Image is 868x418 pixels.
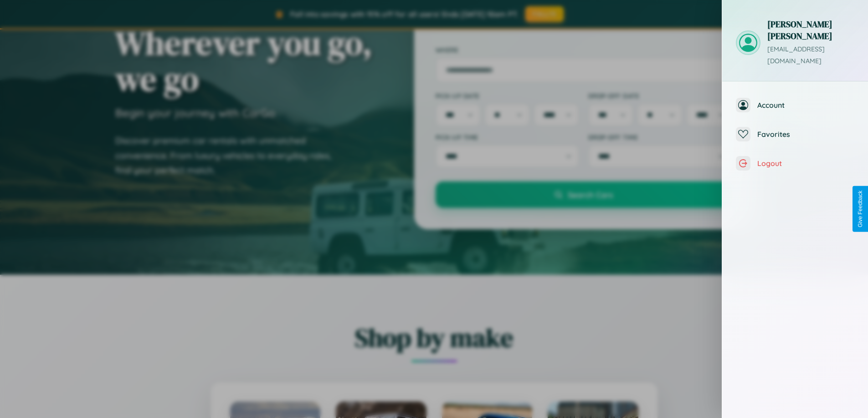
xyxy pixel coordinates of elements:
[857,191,863,227] div: Give Feedback
[757,101,854,110] span: Account
[757,159,854,168] span: Logout
[722,149,868,178] button: Logout
[722,120,868,149] button: Favorites
[767,44,854,67] p: [EMAIL_ADDRESS][DOMAIN_NAME]
[767,18,854,42] h3: [PERSON_NAME] [PERSON_NAME]
[722,91,868,120] button: Account
[757,130,854,139] span: Favorites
